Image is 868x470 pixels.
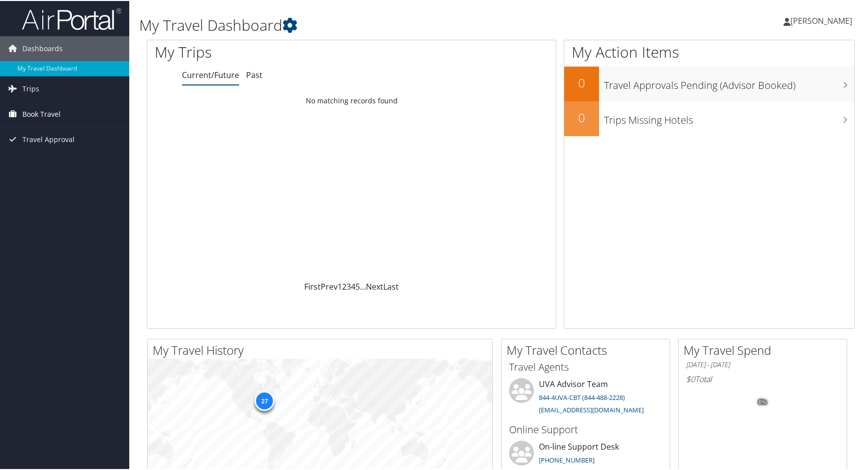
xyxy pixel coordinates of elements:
h3: Travel Approvals Pending (Advisor Booked) [604,73,854,91]
h1: My Trips [155,41,378,62]
h3: Trips Missing Hotels [604,107,854,126]
h2: 0 [564,74,599,90]
span: Dashboards [22,35,63,60]
a: Last [383,280,399,291]
a: 0Trips Missing Hotels [564,100,854,135]
span: [PERSON_NAME] [790,14,852,25]
li: UVA Advisor Team [504,377,667,418]
a: 0Travel Approvals Pending (Advisor Booked) [564,66,854,100]
h2: My Travel History [153,341,492,358]
a: First [304,280,321,291]
span: Trips [22,76,39,100]
h6: Total [686,373,839,384]
a: 3 [347,280,351,291]
span: … [360,280,366,291]
a: [PHONE_NUMBER] [539,455,595,464]
a: Current/Future [182,69,239,79]
span: Book Travel [22,101,61,126]
h2: My Travel Spend [684,341,847,358]
a: Prev [321,280,338,291]
a: 5 [355,280,360,291]
a: 2 [342,280,347,291]
tspan: 0% [759,398,767,404]
a: Next [366,280,383,291]
h1: My Action Items [564,41,854,62]
h2: My Travel Contacts [507,341,670,358]
h6: [DATE] - [DATE] [686,359,839,369]
h3: Travel Agents [509,359,662,373]
a: [PERSON_NAME] [783,5,862,35]
h3: Online Support [509,422,662,436]
h2: 0 [564,108,599,125]
div: 27 [255,390,274,410]
a: 4 [351,280,355,291]
a: [EMAIL_ADDRESS][DOMAIN_NAME] [539,404,644,413]
a: Past [246,69,262,79]
h1: My Travel Dashboard [139,14,621,35]
span: Travel Approval [22,126,75,151]
span: $0 [686,373,695,384]
img: airportal-logo.png [22,6,121,30]
a: 1 [338,280,342,291]
td: No matching records found [147,91,556,109]
a: 844-4UVA-CBT (844-488-2228) [539,392,625,401]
